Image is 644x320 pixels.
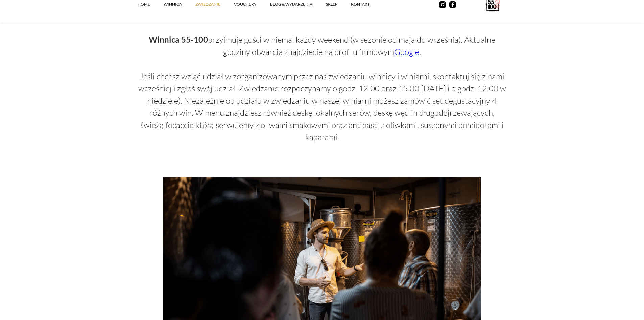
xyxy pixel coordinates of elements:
[394,47,419,57] a: Google
[138,34,507,143] p: przyjmuje gości w niemal każdy weekend (w sezonie od maja do września). Aktualne godziny otwarcia...
[149,35,208,44] strong: Winnica 55-100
